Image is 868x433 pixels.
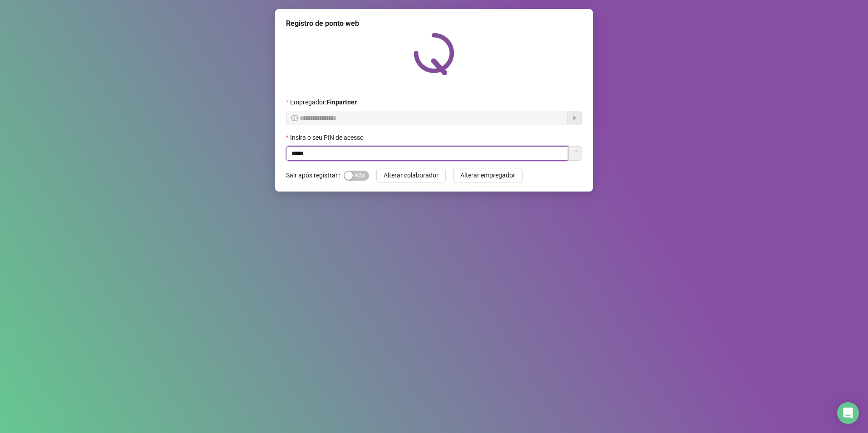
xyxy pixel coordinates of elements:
button: Alterar colaborador [376,168,446,182]
span: Alterar empregador [460,170,515,180]
div: Registro de ponto web [286,18,582,29]
label: Sair após registrar [286,168,344,182]
img: QRPoint [414,33,454,75]
span: info-circle [291,115,298,121]
strong: Finpartner [326,98,357,106]
span: Alterar colaborador [384,170,439,180]
label: Insira o seu PIN de acesso [286,133,370,143]
div: Open Intercom Messenger [837,402,859,424]
button: Alterar empregador [453,168,523,182]
span: Empregador : [290,97,357,107]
